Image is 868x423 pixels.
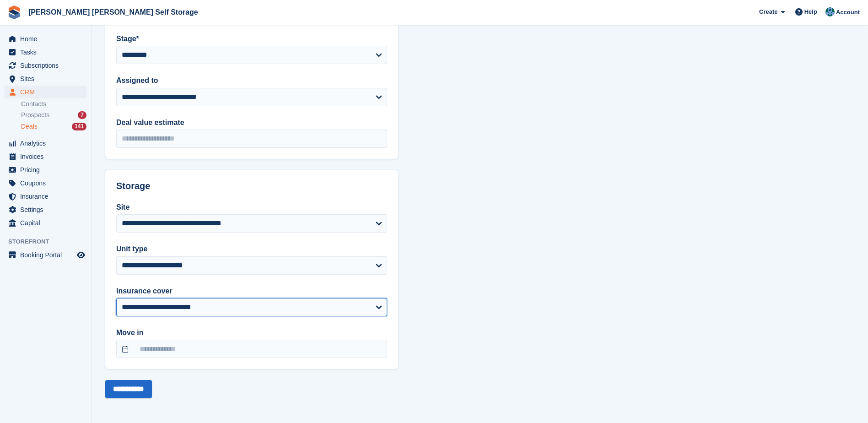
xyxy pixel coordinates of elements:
[20,59,75,72] span: Subscriptions
[116,244,387,255] label: Unit type
[759,7,777,16] span: Create
[116,117,387,128] label: Deal value estimate
[21,100,86,108] a: Contacts
[5,86,86,98] a: menu
[20,86,75,98] span: CRM
[5,59,86,72] a: menu
[21,122,86,131] a: Deals 141
[20,217,75,229] span: Capital
[116,327,387,338] label: Move in
[20,163,75,176] span: Pricing
[20,190,75,203] span: Insurance
[20,177,75,190] span: Coupons
[20,249,75,261] span: Booking Portal
[5,137,86,150] a: menu
[7,5,21,19] img: stora-icon-8386f47178a22dfd0bd8f6a31ec36ba5ce8667c1dd55bd0f319d3a0aa187defe.svg
[5,217,86,229] a: menu
[20,137,75,150] span: Analytics
[116,75,387,86] label: Assigned to
[5,33,86,45] a: menu
[116,33,387,44] label: Stage*
[20,72,75,85] span: Sites
[75,249,86,260] a: Preview store
[5,249,86,261] a: menu
[825,7,835,16] img: Jake Timmins
[5,190,86,203] a: menu
[20,150,75,163] span: Invoices
[21,110,86,120] a: Prospects 7
[8,237,91,246] span: Storefront
[20,46,75,59] span: Tasks
[5,72,86,85] a: menu
[5,46,86,59] a: menu
[836,8,860,17] span: Account
[116,286,387,297] label: Insurance cover
[20,33,75,45] span: Home
[5,163,86,176] a: menu
[116,181,387,191] h2: Storage
[78,111,86,119] div: 7
[116,202,387,213] label: Site
[5,203,86,216] a: menu
[804,7,817,16] span: Help
[5,177,86,190] a: menu
[21,111,49,119] span: Prospects
[72,123,86,130] div: 141
[5,150,86,163] a: menu
[20,203,75,216] span: Settings
[25,5,202,20] a: [PERSON_NAME] [PERSON_NAME] Self Storage
[21,122,38,131] span: Deals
